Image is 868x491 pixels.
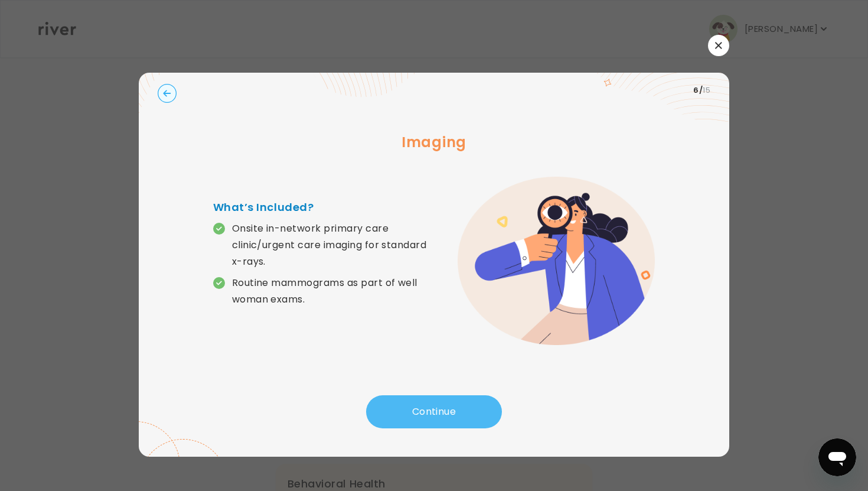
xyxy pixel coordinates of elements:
h3: Imaging [158,132,710,153]
button: Continue [366,395,502,428]
img: error graphic [458,177,655,346]
p: Onsite in-network primary care clinic/urgent care imaging for standard x-rays. [232,220,434,270]
iframe: Button to launch messaging window [818,438,856,476]
h4: What’s Included? [213,199,434,216]
p: Routine mammograms as part of well woman exams. [232,275,434,308]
